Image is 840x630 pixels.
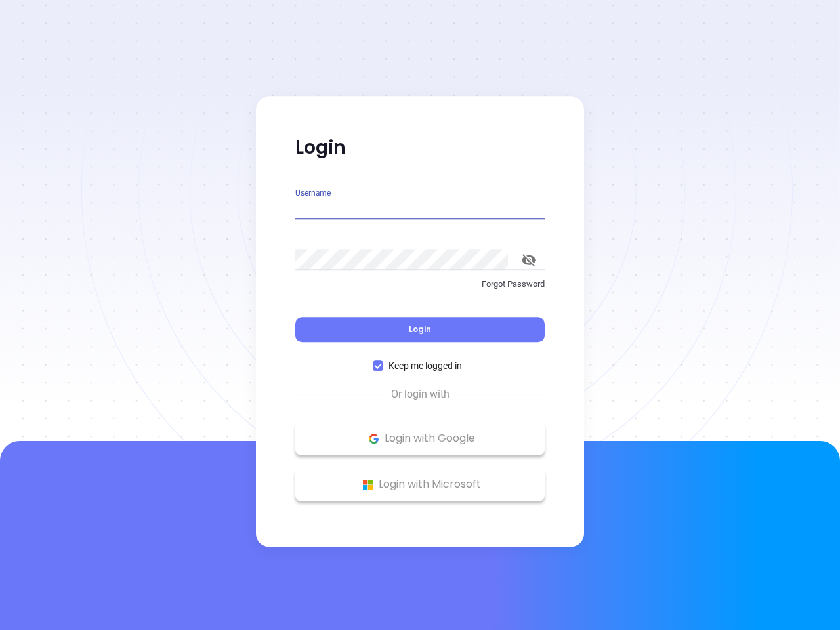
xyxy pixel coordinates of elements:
[295,278,545,291] p: Forgot Password
[295,317,545,342] button: Login
[385,387,456,402] span: Or login with
[513,244,545,276] button: toggle password visibility
[360,476,376,493] img: Microsoft Logo
[409,324,431,335] span: Login
[295,422,545,455] button: Google Logo Login with Google
[295,189,331,197] label: Username
[383,358,467,373] span: Keep me logged in
[295,468,545,501] button: Microsoft Logo Login with Microsoft
[366,430,382,447] img: Google Logo
[295,278,545,301] a: Forgot Password
[302,474,538,494] p: Login with Microsoft
[302,429,538,448] p: Login with Google
[295,136,545,159] p: Login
